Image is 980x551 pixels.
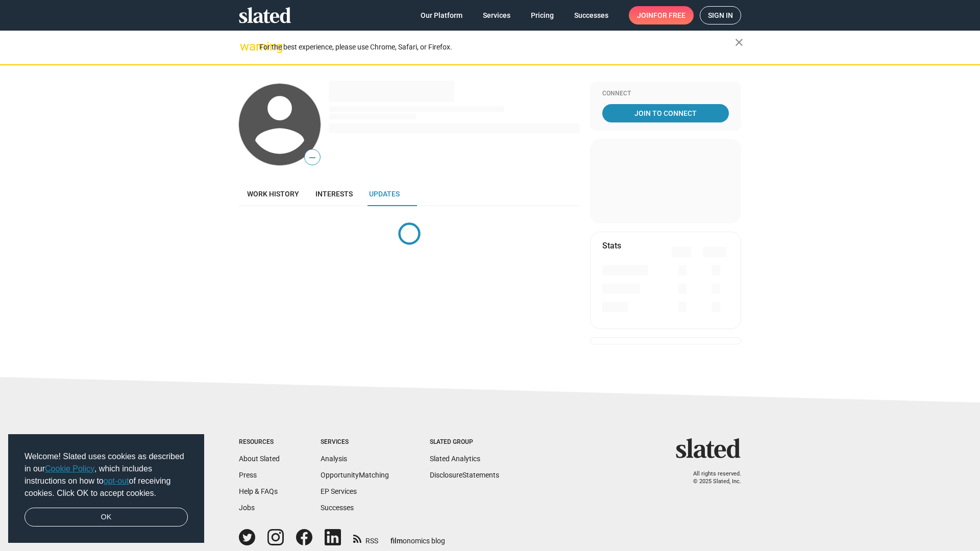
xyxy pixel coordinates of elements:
a: About Slated [239,455,280,463]
span: Updates [369,190,400,198]
a: RSS [353,530,378,546]
span: film [390,537,403,545]
a: Successes [566,6,617,24]
mat-icon: warning [240,40,252,53]
div: Services [321,438,389,446]
a: Updates [361,182,408,206]
a: opt-out [104,477,129,485]
a: Jobs [239,504,255,512]
span: Join To Connect [604,104,727,122]
div: Connect [602,90,729,98]
a: Work history [239,182,307,206]
a: Our Platform [412,6,471,24]
span: Join [637,6,685,24]
span: for free [653,6,685,24]
span: Successes [574,6,608,24]
a: Help & FAQs [239,487,278,495]
a: filmonomics blog [390,528,445,546]
a: OpportunityMatching [321,471,389,479]
a: Joinfor free [629,6,694,24]
span: Sign in [708,7,733,24]
a: Interests [307,182,361,206]
mat-icon: close [733,36,745,48]
a: Slated Analytics [430,455,480,463]
span: Services [483,6,510,24]
div: Resources [239,438,280,446]
div: Slated Group [430,438,499,446]
span: Interests [315,190,353,198]
a: Pricing [523,6,562,24]
a: EP Services [321,487,357,495]
a: Cookie Policy [45,464,94,473]
a: Successes [321,504,354,512]
span: — [305,151,320,164]
a: Join To Connect [602,104,729,122]
span: Pricing [531,6,554,24]
p: All rights reserved. © 2025 Slated, Inc. [682,470,741,485]
span: Work history [247,190,299,198]
a: DisclosureStatements [430,471,499,479]
a: Services [475,6,519,24]
a: Press [239,471,257,479]
a: Analysis [321,455,347,463]
span: Our Platform [421,6,462,24]
mat-card-title: Stats [602,240,621,251]
a: dismiss cookie message [24,508,188,527]
span: Welcome! Slated uses cookies as described in our , which includes instructions on how to of recei... [24,450,188,499]
div: cookieconsent [8,434,204,543]
div: For the best experience, please use Chrome, Safari, or Firefox. [259,40,735,54]
a: Sign in [700,6,741,24]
